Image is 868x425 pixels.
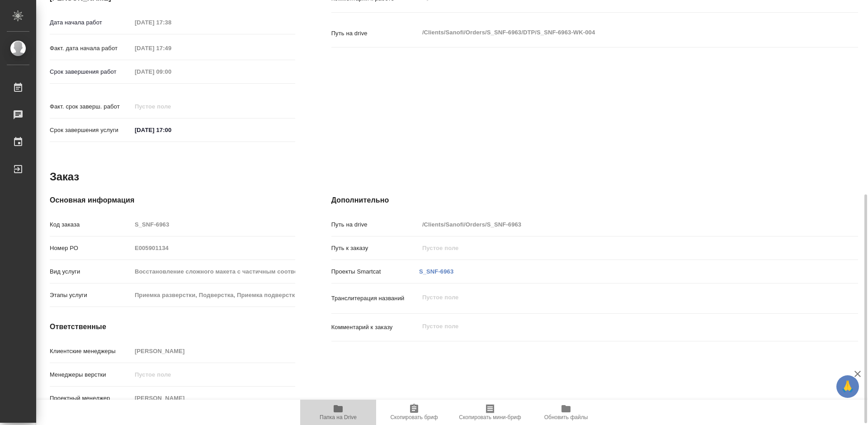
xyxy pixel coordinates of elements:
button: Скопировать мини-бриф [452,400,528,425]
button: Скопировать бриф [376,400,452,425]
button: Обновить файлы [528,400,604,425]
input: Пустое поле [419,241,814,255]
p: Клиентские менеджеры [50,347,132,356]
p: Факт. срок заверш. работ [50,102,132,111]
textarea: /Clients/Sanofi/Orders/S_SNF-6963/DTP/S_SNF-6963-WK-004 [419,25,814,40]
input: Пустое поле [132,100,211,113]
input: ✎ Введи что-нибудь [132,123,211,137]
a: S_SNF-6963 [419,268,453,275]
input: Пустое поле [132,265,295,278]
p: Код заказа [50,220,132,229]
p: Срок завершения услуги [50,126,132,135]
p: Путь на drive [331,220,419,229]
button: 🙏 [836,375,859,398]
h4: Дополнительно [331,195,858,206]
p: Вид услуги [50,267,132,276]
p: Срок завершения работ [50,67,132,76]
span: 🙏 [840,377,855,396]
input: Пустое поле [132,65,211,78]
p: Менеджеры верстки [50,370,132,379]
input: Пустое поле [132,288,295,302]
input: Пустое поле [132,368,295,381]
input: Пустое поле [132,345,295,358]
span: Папка на Drive [320,414,357,420]
h2: Заказ [50,170,79,184]
input: Пустое поле [132,218,295,231]
p: Проектный менеджер [50,394,132,403]
p: Факт. дата начала работ [50,44,132,53]
button: Папка на Drive [300,400,376,425]
p: Этапы услуги [50,291,132,300]
p: Проекты Smartcat [331,267,419,276]
input: Пустое поле [132,392,295,405]
span: Обновить файлы [544,414,588,420]
input: Пустое поле [132,241,295,255]
p: Транслитерация названий [331,294,419,303]
h4: Основная информация [50,195,295,206]
p: Дата начала работ [50,18,132,27]
input: Пустое поле [419,218,814,231]
p: Номер РО [50,244,132,253]
h4: Ответственные [50,321,295,332]
p: Путь к заказу [331,244,419,253]
span: Скопировать бриф [390,414,438,420]
p: Путь на drive [331,29,419,38]
p: Комментарий к заказу [331,323,419,332]
input: Пустое поле [132,42,211,55]
input: Пустое поле [132,16,211,29]
span: Скопировать мини-бриф [459,414,521,420]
